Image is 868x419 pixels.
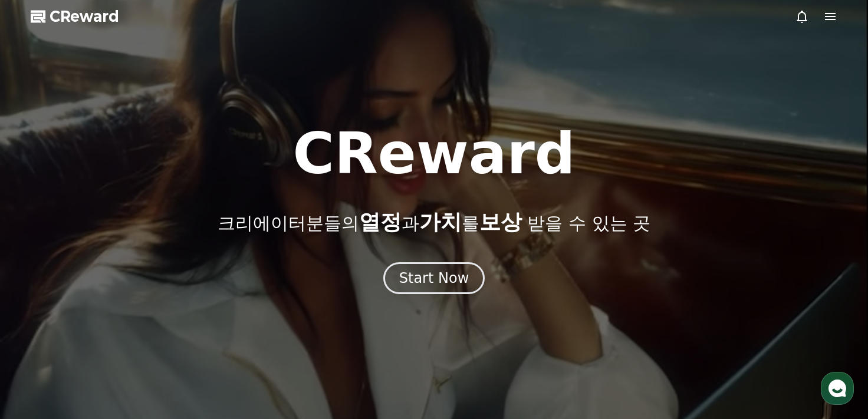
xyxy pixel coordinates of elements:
button: Start Now [383,262,485,294]
span: 가치 [419,210,462,234]
p: 크리에이터분들의 과 를 받을 수 있는 곳 [218,210,650,234]
a: 홈 [4,321,78,351]
a: 설정 [152,321,226,351]
div: Start Now [399,269,469,288]
span: 홈 [37,339,44,348]
a: 대화 [78,321,152,351]
span: 열정 [359,210,402,234]
span: CReward [50,7,119,26]
a: CReward [31,7,119,26]
h1: CReward [292,126,575,182]
a: Start Now [383,274,485,285]
span: 보상 [479,210,522,234]
span: 설정 [182,339,196,348]
span: 대화 [108,339,122,349]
